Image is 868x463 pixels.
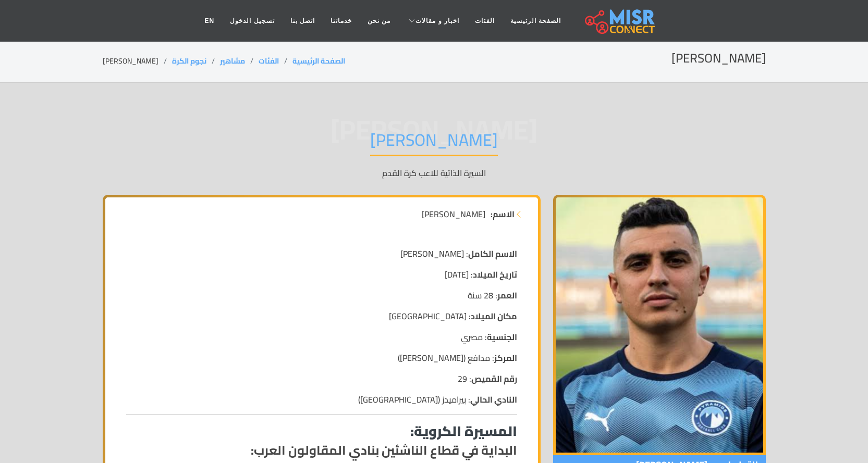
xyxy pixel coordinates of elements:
span: [PERSON_NAME] [422,208,485,220]
a: الفئات [259,54,279,68]
p: السيرة الذاتية للاعب كرة القدم [103,167,766,179]
li: [PERSON_NAME] [103,56,172,67]
strong: مكان الميلاد [471,308,517,324]
strong: البداية في قطاع الناشئين بنادي المقاولون العرب: [251,439,517,462]
strong: الاسم الكامل [468,246,517,261]
a: الصفحة الرئيسية [503,11,569,31]
a: اخبار و مقالات [398,11,467,31]
a: اتصل بنا [283,11,323,31]
a: مشاهير [220,54,245,68]
p: : [DATE] [126,268,517,281]
span: اخبار و مقالات [415,16,459,26]
a: من نحن [360,11,398,31]
p: : 28 سنة [126,289,517,302]
img: main.misr_connect [585,8,655,34]
p: : مصري [126,331,517,343]
strong: المسيرة الكروية: [410,418,517,444]
strong: النادي الحالي [470,392,517,407]
strong: الاسم: [491,208,515,220]
a: تسجيل الدخول [222,11,282,31]
img: كريم حافظ [553,195,766,455]
h1: [PERSON_NAME] [370,130,498,156]
strong: المركز [494,350,517,366]
a: نجوم الكرة [172,54,206,68]
p: : مدافع ([PERSON_NAME]) [126,352,517,364]
p: : بيراميدز ([GEOGRAPHIC_DATA]) [126,393,517,406]
p: : [PERSON_NAME] [126,247,517,260]
a: EN [197,11,223,31]
a: الفئات [467,11,503,31]
h2: [PERSON_NAME] [671,51,766,66]
strong: العمر [497,287,517,303]
p: : [GEOGRAPHIC_DATA] [126,310,517,322]
strong: تاريخ الميلاد [473,267,517,282]
strong: رقم القميص [471,371,517,386]
a: خدماتنا [323,11,360,31]
p: : 29 [126,372,517,385]
strong: الجنسية [487,329,517,345]
a: الصفحة الرئيسية [292,54,345,68]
